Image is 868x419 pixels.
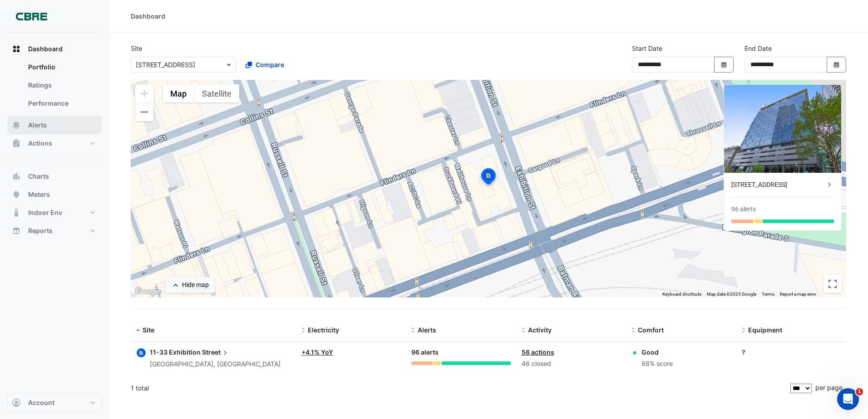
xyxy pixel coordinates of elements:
span: Street [202,347,230,357]
button: Hide map [165,277,215,293]
div: [STREET_ADDRESS] [731,180,825,190]
span: Map data ©2025 Google [707,292,756,297]
button: Actions [7,134,102,152]
span: 1 [856,388,863,395]
label: Start Date [632,44,662,53]
app-icon: Charts [12,172,21,181]
fa-icon: Select Date [720,61,728,68]
span: Charts [28,172,49,181]
a: +4.1% YoY [301,348,333,356]
a: Open this area in Google Maps (opens a new window) [133,286,163,297]
button: Alerts [7,116,102,134]
a: Ratings [21,76,102,94]
a: Terms (opens in new tab) [762,292,774,297]
button: Zoom in [135,84,153,102]
img: Google [133,286,163,297]
span: 11-33 Exhibition [150,348,201,356]
button: Show satellite imagery [194,84,239,102]
a: Report a map error [780,292,816,297]
div: 46 closed [522,359,621,369]
span: Reports [28,226,53,235]
button: Reports [7,222,102,240]
button: Compare [240,57,290,73]
fa-icon: Select Date [833,61,841,68]
button: Keyboard shortcuts [662,291,701,297]
a: Portfolio [21,58,102,76]
img: site-pin-selected.svg [478,167,498,189]
app-icon: Alerts [12,121,21,130]
span: Compare [256,60,284,69]
app-icon: Meters [12,190,21,199]
span: Actions [28,139,52,148]
div: Good [641,347,673,357]
button: Show street map [163,84,194,102]
div: Dashboard [7,58,102,116]
iframe: Intercom live chat [837,388,859,410]
span: Alerts [28,121,47,130]
div: Dashboard [131,11,165,21]
span: Site [143,326,154,334]
button: Dashboard [7,40,102,58]
div: Hide map [182,280,209,290]
div: 88% score [641,359,673,369]
div: 96 alerts [731,205,756,214]
app-icon: Actions [12,139,21,148]
img: Company Logo [11,7,52,25]
span: Dashboard [28,44,63,54]
span: Meters [28,190,50,199]
app-icon: Reports [12,226,21,235]
span: Comfort [638,326,664,334]
span: Alerts [418,326,436,334]
app-icon: Dashboard [12,44,21,54]
button: Meters [7,185,102,204]
button: Account [7,394,102,412]
span: Electricity [308,326,339,334]
a: 56 actions [522,348,554,356]
div: 96 alerts [411,347,510,358]
button: Indoor Env [7,204,102,222]
span: per page [815,384,843,391]
label: End Date [745,44,772,53]
a: Performance [21,94,102,112]
div: 1 total [131,377,789,400]
button: Charts [7,167,102,185]
div: [GEOGRAPHIC_DATA], [GEOGRAPHIC_DATA] [150,359,281,370]
button: Zoom out [135,103,153,121]
label: Site [131,44,142,53]
span: Activity [528,326,552,334]
span: Account [28,398,54,407]
button: Toggle fullscreen view [824,275,842,293]
div: ? [742,347,841,357]
span: Equipment [748,326,782,334]
img: 11-33 Exhibition Street [724,85,841,173]
span: Indoor Env [28,208,62,217]
app-icon: Indoor Env [12,208,21,217]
